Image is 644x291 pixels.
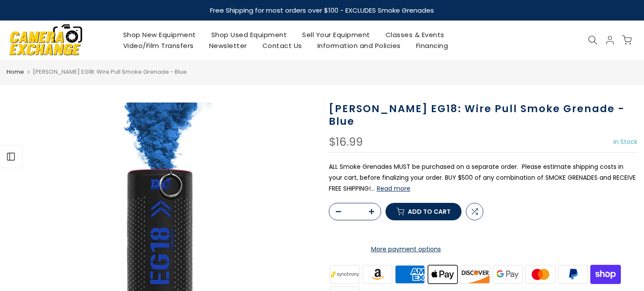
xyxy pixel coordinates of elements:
a: Home [7,68,24,76]
img: apple pay [426,264,459,285]
p: ALL Smoke Grenades MUST be purchased on a separate order. Please estimate shipping costs in your ... [329,161,638,195]
span: Add to cart [408,209,451,215]
a: Classes & Events [378,29,452,40]
img: discover [459,264,492,285]
button: Read more [377,185,410,192]
img: shopify pay [589,264,622,285]
span: [PERSON_NAME] EG18: Wire Pull Smoke Grenade - Blue [33,68,187,76]
a: Newsletter [201,40,255,51]
strong: Free Shipping for most orders over $100 - EXCLUDES Smoke Grenades [210,6,434,15]
a: Information and Policies [310,40,408,51]
button: Add to cart [386,203,461,220]
span: In Stock [613,137,637,146]
img: american express [394,264,427,285]
img: synchrony [329,264,362,285]
a: Financing [408,40,456,51]
a: Shop Used Equipment [203,29,295,40]
div: $16.99 [329,137,363,148]
a: Sell Your Equipment [295,29,378,40]
img: master [524,264,557,285]
img: amazon payments [361,264,394,285]
h1: [PERSON_NAME] EG18: Wire Pull Smoke Grenade - Blue [329,103,638,128]
a: Shop New Equipment [115,29,203,40]
img: paypal [557,264,589,285]
a: More payment options [329,244,483,255]
a: Contact Us [255,40,310,51]
img: google pay [492,264,524,285]
a: Video/Film Transfers [115,40,201,51]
